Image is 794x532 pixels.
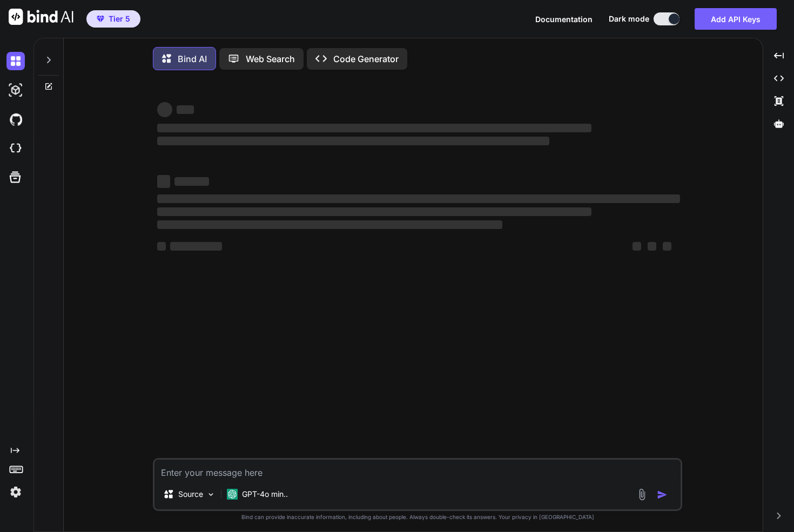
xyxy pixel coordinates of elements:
p: GPT-4o min.. [242,489,288,500]
button: premiumTier 5 [86,10,140,28]
img: GPT-4o mini [227,489,238,500]
span: ‌ [157,102,172,117]
span: ‌ [157,137,549,145]
img: darkAi-studio [6,81,25,99]
span: ‌ [663,242,671,251]
span: ‌ [157,175,170,188]
span: ‌ [177,105,194,114]
span: ‌ [157,124,591,132]
p: Bind can provide inaccurate information, including about people. Always double-check its answers.... [153,513,682,521]
span: Tier 5 [109,14,130,24]
span: Dark mode [609,14,649,24]
img: Pick Models [206,490,216,499]
span: ‌ [632,242,641,251]
span: ‌ [174,177,209,186]
img: darkChat [6,52,25,70]
p: Web Search [246,52,295,65]
span: ‌ [170,242,222,251]
img: premium [97,16,104,22]
img: settings [6,483,25,501]
img: Bind AI [9,9,73,25]
img: attachment [636,488,648,501]
img: icon [657,489,668,500]
span: Documentation [535,15,593,24]
img: githubDark [6,110,25,129]
p: Code Generator [333,52,399,65]
p: Bind AI [178,52,207,65]
span: ‌ [157,207,591,216]
span: ‌ [157,194,680,203]
button: Documentation [535,14,593,25]
p: Source [178,489,203,500]
img: cloudideIcon [6,139,25,158]
span: ‌ [157,242,166,251]
span: ‌ [157,220,502,229]
button: Add API Keys [695,8,777,30]
span: ‌ [648,242,656,251]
